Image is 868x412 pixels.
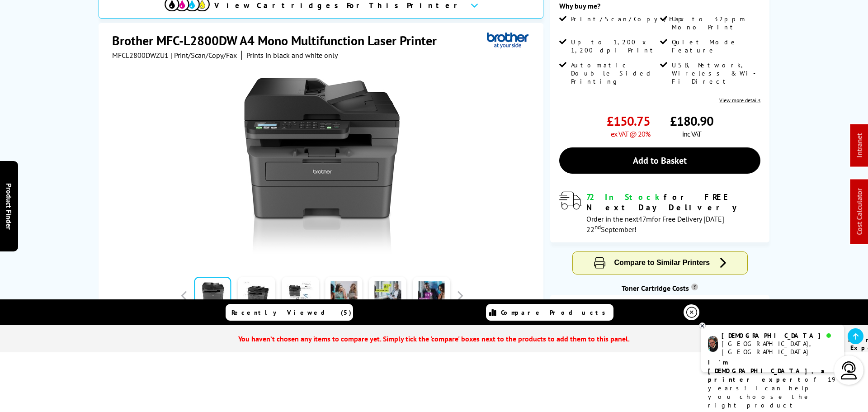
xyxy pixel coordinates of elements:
div: [DEMOGRAPHIC_DATA] [722,331,837,340]
span: Automatic Double Sided Printing [571,61,658,85]
img: user-headset-light.svg [840,361,858,379]
img: chris-livechat.png [708,336,718,352]
a: Recently Viewed (5) [226,304,353,321]
span: USB, Network, Wireless & Wi-Fi Direct [672,61,759,85]
img: Brother MFC-L2800DW [233,78,410,255]
div: [GEOGRAPHIC_DATA], [GEOGRAPHIC_DATA] [722,340,837,356]
span: £180.90 [670,113,713,129]
div: for FREE Next Day Delivery [586,192,760,213]
span: Up to 1,200 x 1,200 dpi Print [571,38,658,54]
span: Product Finder [5,183,14,229]
sup: Cost per page [691,284,698,290]
div: Why buy me? [559,1,760,15]
span: Up to 32ppm Mono Print [672,15,759,31]
i: Prints in black and white only [246,51,338,60]
sup: nd [594,223,601,231]
span: You haven’t chosen any items to compare yet. Simply tick the 'compare' boxes next to the products... [147,325,721,352]
span: 47m [638,214,652,223]
span: Compare to Similar Printers [614,259,710,266]
button: Compare to Similar Printers [573,252,747,274]
span: Compare Products [501,308,610,317]
a: View more details [719,97,760,104]
a: Cost Calculator [855,189,864,235]
h1: Brother MFC-L2800DW A4 Mono Multifunction Laser Printer [112,32,446,49]
div: modal_delivery [559,192,760,233]
span: | Print/Scan/Copy/Fax [170,51,237,60]
b: I'm [DEMOGRAPHIC_DATA], a printer expert [708,358,827,384]
span: Order in the next for Free Delivery [DATE] 22 September! [586,214,724,234]
span: ex VAT @ 20% [611,129,650,138]
span: View Cartridges For This Printer [214,0,463,10]
p: of 19 years! I can help you choose the right product [708,358,837,410]
span: Print/Scan/Copy/Fax [571,15,687,23]
span: Quiet Mode Feature [672,38,759,54]
span: £150.75 [607,113,650,129]
span: 72 In Stock [586,192,664,202]
img: Brother [487,32,528,49]
a: Compare Products [486,304,613,321]
a: Intranet [855,133,864,158]
span: Recently Viewed (5) [231,308,352,317]
a: Add to Basket [559,147,760,174]
span: MFCL2800DWZU1 [112,51,169,60]
div: Toner Cartridge Costs [550,284,769,293]
span: inc VAT [682,129,701,138]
